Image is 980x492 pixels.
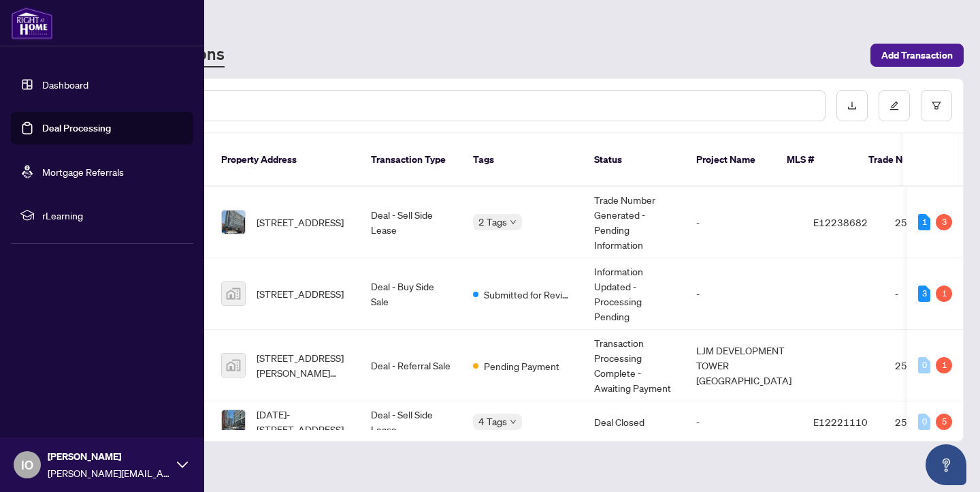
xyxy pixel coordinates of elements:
[921,90,952,121] button: filter
[936,214,952,230] div: 3
[42,166,124,178] a: Mortgage Referrals
[222,410,245,433] img: thumbnail-img
[583,134,685,187] th: Status
[462,134,583,187] th: Tags
[870,44,964,67] button: Add Transaction
[484,287,572,302] span: Submitted for Review
[685,134,776,187] th: Project Name
[685,258,802,330] td: -
[478,214,507,230] span: 2 Tags
[932,101,941,110] span: filter
[257,407,349,437] span: [DATE]-[STREET_ADDRESS]
[813,416,868,428] span: E12221110
[257,286,344,301] span: [STREET_ADDRESS]
[884,187,979,258] td: 2513071
[847,101,857,110] span: download
[836,90,868,121] button: download
[360,401,462,443] td: Deal - Sell Side Lease
[360,258,462,330] td: Deal - Buy Side Sale
[879,90,910,121] button: edit
[11,7,53,40] img: logo
[926,444,966,485] button: Open asap
[936,357,952,373] div: 1
[881,44,953,66] span: Add Transaction
[583,401,685,443] td: Deal Closed
[813,216,868,228] span: E12238682
[884,258,979,330] td: -
[42,122,111,134] a: Deal Processing
[918,414,930,430] div: 0
[48,465,170,480] span: [PERSON_NAME][EMAIL_ADDRESS][DOMAIN_NAME]
[360,134,462,187] th: Transaction Type
[210,134,360,187] th: Property Address
[776,134,857,187] th: MLS #
[478,414,507,429] span: 4 Tags
[583,187,685,258] td: Trade Number Generated - Pending Information
[222,211,245,234] img: thumbnail-img
[222,282,245,305] img: thumbnail-img
[918,286,930,302] div: 3
[42,208,184,223] span: rLearning
[222,354,245,377] img: thumbnail-img
[48,449,170,464] span: [PERSON_NAME]
[936,414,952,430] div: 5
[360,187,462,258] td: Deal - Sell Side Lease
[685,330,802,401] td: LJM DEVELOPMENT TOWER [GEOGRAPHIC_DATA]
[360,330,462,401] td: Deal - Referral Sale
[484,358,559,373] span: Pending Payment
[884,401,979,443] td: 2510750
[583,330,685,401] td: Transaction Processing Complete - Awaiting Payment
[257,215,344,230] span: [STREET_ADDRESS]
[257,350,349,380] span: [STREET_ADDRESS][PERSON_NAME][PERSON_NAME]
[42,78,88,91] a: Dashboard
[21,455,33,474] span: IO
[936,286,952,302] div: 1
[918,214,930,230] div: 1
[685,401,802,443] td: -
[918,357,930,373] div: 0
[510,418,517,425] span: down
[685,187,802,258] td: -
[510,219,517,226] span: down
[857,134,953,187] th: Trade Number
[889,101,899,110] span: edit
[583,258,685,330] td: Information Updated - Processing Pending
[884,330,979,401] td: 2511417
